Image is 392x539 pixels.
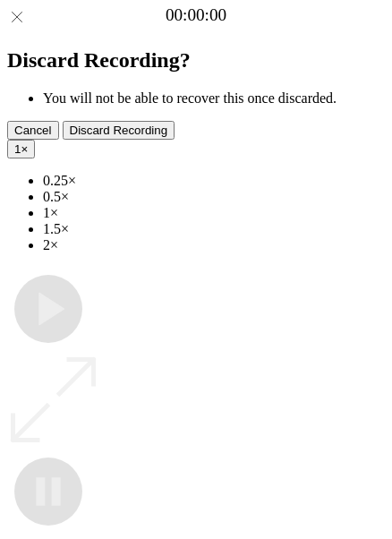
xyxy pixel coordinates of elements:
[43,189,385,205] li: 0.5×
[7,121,59,140] button: Cancel
[166,5,226,25] a: 00:00:00
[43,237,385,253] li: 2×
[43,173,385,189] li: 0.25×
[43,205,385,221] li: 1×
[7,48,385,73] h2: Discard Recording?
[43,221,385,237] li: 1.5×
[63,121,175,140] button: Discard Recording
[43,90,385,107] li: You will not be able to recover this once discarded.
[14,142,21,156] span: 1
[7,140,35,158] button: 1×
